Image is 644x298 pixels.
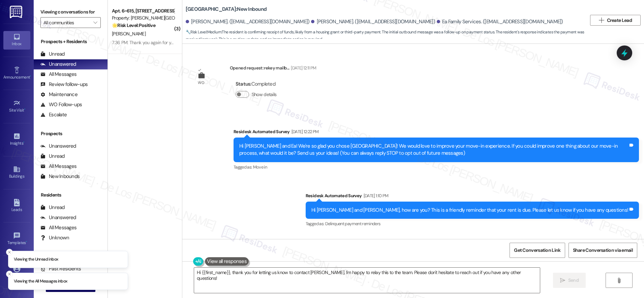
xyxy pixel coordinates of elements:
div: New Inbounds [40,173,80,180]
img: ResiDesk Logo [10,6,24,18]
div: Unread [40,153,65,160]
a: Site Visit • [3,97,30,116]
a: Leads [3,197,30,215]
div: WO Follow-ups [40,101,82,108]
span: Send [568,277,579,284]
div: Ea Family Services. ([EMAIL_ADDRESS][DOMAIN_NAME]) [437,18,563,25]
div: : Completed [236,79,279,89]
div: Prospects + Residents [34,38,108,45]
a: Inbox [3,31,30,49]
div: Residents [34,191,108,199]
div: Unanswered [40,61,76,68]
div: [PERSON_NAME]. ([EMAIL_ADDRESS][DOMAIN_NAME]) [186,18,310,25]
button: Share Conversation via email [569,243,637,258]
div: Unanswered [40,143,76,150]
a: Insights • [3,130,30,149]
span: • [23,140,24,145]
i:  [560,278,565,283]
a: Account [3,263,30,281]
textarea: Hi {{first_name}}, thank you for letting us know to contact [PERSON_NAME]. I'm happy to relay thi... [194,268,540,293]
div: All Messages [40,163,76,170]
div: Escalate [40,111,67,118]
input: All communities [43,17,90,28]
div: [DATE] 1:10 PM [362,192,389,199]
div: Hi [PERSON_NAME] and Ea! We're so glad you chose [GEOGRAPHIC_DATA]! We would love to improve your... [239,143,628,157]
i:  [599,18,604,23]
a: Templates • [3,230,30,248]
div: Unread [40,51,65,58]
div: Review follow-ups [40,81,88,88]
i:  [616,278,621,283]
span: Move in [253,164,267,170]
label: Show details [252,91,277,98]
div: Hi [PERSON_NAME] and [PERSON_NAME], how are you? This is a friendly reminder that your rent is du... [311,207,628,214]
span: Delinquent payment reminders [325,221,381,227]
span: Share Conversation via email [573,247,633,254]
span: [PERSON_NAME] [112,31,146,37]
strong: 🌟 Risk Level: Positive [112,22,155,28]
i:  [93,20,97,25]
div: Apt. 6~615, [STREET_ADDRESS] [112,7,174,14]
button: Send [553,273,586,288]
div: WO [198,79,204,86]
span: • [24,107,25,112]
p: Viewing the Unread inbox [14,257,58,263]
div: Unanswered [40,214,76,221]
strong: 🔧 Risk Level: Medium [186,29,221,35]
div: Prospects [34,130,108,137]
div: Opened request: rekey mailb... [230,64,316,74]
div: Residesk Automated Survey [234,128,639,138]
button: Close toast [6,271,13,277]
span: • [26,239,27,244]
div: [DATE] 12:11 PM [289,64,316,71]
div: Tagged as: [306,219,639,229]
b: [GEOGRAPHIC_DATA]: New Inbound [186,6,267,13]
div: All Messages [40,224,76,231]
div: All Messages [40,71,76,78]
p: Viewing the All Messages inbox [14,278,67,285]
div: [DATE] 12:22 PM [290,128,319,135]
button: Close toast [6,249,13,256]
button: Create Lead [590,15,641,26]
span: Get Conversation Link [514,247,560,254]
div: Residesk Automated Survey [306,192,639,202]
button: Get Conversation Link [510,243,565,258]
div: Tagged as: [234,162,639,172]
div: [PERSON_NAME]. ([EMAIL_ADDRESS][DOMAIN_NAME]) [311,18,435,25]
div: 7:36 PM: Thank you again for your prompt response.🙂 [112,39,219,46]
b: Status [236,81,251,87]
span: • [30,74,31,79]
span: Create Lead [607,17,632,24]
span: : The resident is confirming receipt of funds, likely from a housing grant or third-party payment... [186,29,587,43]
div: Property: [PERSON_NAME][GEOGRAPHIC_DATA] Apartments [112,14,174,22]
div: Unread [40,204,65,211]
div: Maintenance [40,91,78,98]
a: Buildings [3,163,30,182]
div: Unknown [40,234,69,241]
label: Viewing conversations for [40,7,101,17]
